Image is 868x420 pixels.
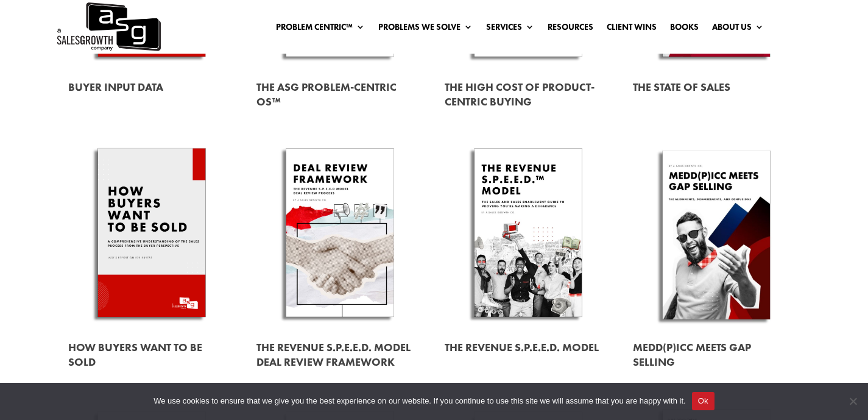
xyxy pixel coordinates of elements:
a: Resources [548,23,593,36]
button: Ok [692,392,715,410]
a: Problem Centric™ [276,23,365,36]
a: Services [486,23,534,36]
a: Client Wins [607,23,657,36]
a: Problems We Solve [378,23,473,36]
a: About Us [712,23,764,36]
a: Books [670,23,699,36]
span: No [847,395,859,407]
span: We use cookies to ensure that we give you the best experience on our website. If you continue to ... [153,395,685,407]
